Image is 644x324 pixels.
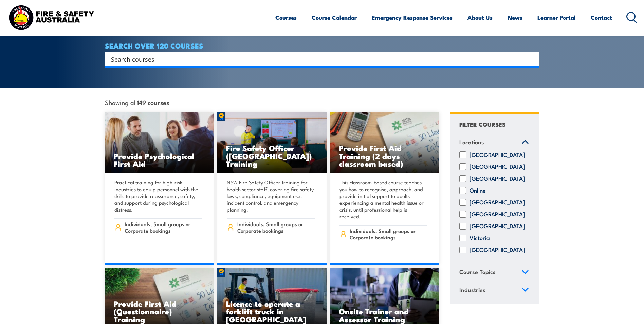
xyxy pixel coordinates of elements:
label: [GEOGRAPHIC_DATA] [470,199,525,206]
p: NSW Fire Safety Officer training for health sector staff, covering fire safety laws, compliance, ... [227,179,315,213]
label: [GEOGRAPHIC_DATA] [470,175,525,182]
h4: SEARCH OVER 120 COURSES [105,42,539,49]
a: News [508,8,522,26]
label: Online [470,187,486,194]
label: [GEOGRAPHIC_DATA] [470,151,525,158]
label: [GEOGRAPHIC_DATA] [470,223,525,230]
span: Course Topics [459,267,496,276]
a: Industries [456,282,532,300]
h3: Onsite Trainer and Assessor Training [339,307,430,323]
a: Fire Safety Officer ([GEOGRAPHIC_DATA]) Training [217,112,327,174]
span: Locations [459,138,484,147]
h3: Provide First Aid (Questionnaire) Training [114,300,205,323]
span: Individuals, Small groups or Corporate bookings [237,221,315,234]
span: Individuals, Small groups or Corporate bookings [125,221,202,234]
img: Mental Health First Aid Training (Standard) – Classroom [330,112,439,174]
input: Search input [111,54,525,64]
h3: Fire Safety Officer ([GEOGRAPHIC_DATA]) Training [226,144,318,167]
h3: Provide First Aid Training (2 days classroom based) [339,144,430,167]
a: Emergency Response Services [372,8,453,26]
a: Learner Portal [537,8,576,26]
a: Course Topics [456,264,532,282]
span: Individuals, Small groups or Corporate bookings [350,228,427,240]
a: Provide First Aid Training (2 days classroom based) [330,112,439,174]
p: Practical training for high-risk industries to equip personnel with the skills to provide reassur... [114,179,203,213]
label: [GEOGRAPHIC_DATA] [470,211,525,218]
a: Course Calendar [312,8,357,26]
label: Victoria [470,235,490,241]
form: Search form [112,54,526,64]
p: This classroom-based course teaches you how to recognise, approach, and provide initial support t... [339,179,428,220]
a: Contact [591,8,612,26]
button: Search magnifier button [528,54,537,64]
label: [GEOGRAPHIC_DATA] [470,247,525,253]
label: [GEOGRAPHIC_DATA] [470,163,525,170]
span: Showing all [105,98,169,106]
h3: Provide Psychological First Aid [114,152,205,167]
img: Fire Safety Advisor [217,112,327,174]
strong: 149 courses [137,97,169,107]
span: Industries [459,285,485,294]
a: Courses [275,8,297,26]
a: About Us [467,8,493,26]
h4: FILTER COURSES [459,120,505,129]
a: Locations [456,134,532,152]
h3: Licence to operate a forklift truck in [GEOGRAPHIC_DATA] [226,300,318,323]
img: Mental Health First Aid Training Course from Fire & Safety Australia [105,112,214,174]
a: Provide Psychological First Aid [105,112,214,174]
